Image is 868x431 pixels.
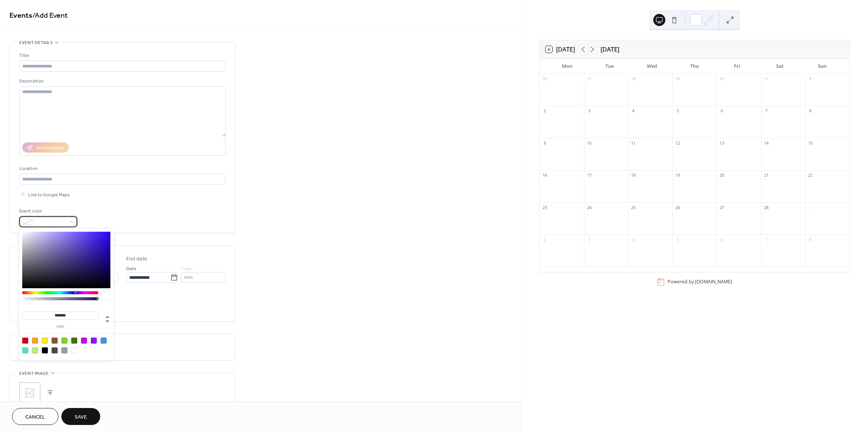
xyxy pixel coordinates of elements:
div: 8 [807,108,813,114]
div: 22 [807,173,813,178]
div: 8 [807,237,813,242]
div: 3 [586,108,592,114]
div: #F8E71C [42,338,48,344]
div: 30 [719,76,724,82]
label: hex [22,325,98,329]
div: Description [19,77,224,85]
span: Save [75,413,87,421]
div: #D0021B [22,338,28,344]
div: Powered by [668,279,732,285]
span: Event details [19,39,53,47]
div: [DATE] [601,45,619,54]
button: Save [61,408,100,425]
div: 1 [807,76,813,82]
div: 20 [719,173,724,178]
div: End date [126,255,147,263]
div: #FFFFFF [71,347,77,353]
div: 26 [542,76,547,82]
div: Wed [631,59,673,74]
div: 12 [675,140,680,146]
div: 6 [719,108,724,114]
div: 27 [719,205,724,210]
div: 5 [675,237,680,242]
div: 10 [586,140,592,146]
div: Fri [716,59,758,74]
div: #7ED321 [61,338,67,344]
span: Date [126,265,136,273]
div: 19 [675,173,680,178]
a: [DOMAIN_NAME] [695,279,732,285]
div: 7 [763,237,769,242]
div: #50E3C2 [22,347,28,353]
div: Mon [546,59,588,74]
button: 6[DATE] [543,44,578,55]
div: #9013FE [91,338,97,344]
div: 21 [763,173,769,178]
div: 24 [586,205,592,210]
div: 4 [630,237,636,242]
span: Event image [19,370,49,378]
div: 29 [675,76,680,82]
div: ; [19,382,40,403]
div: 17 [586,173,592,178]
div: 27 [586,76,592,82]
div: Location [19,165,224,173]
div: Event color [19,207,76,215]
div: 25 [630,205,636,210]
a: Events [9,8,32,23]
div: 1 [807,205,813,210]
span: Link to Google Maps [28,191,70,199]
div: #8B572A [52,338,58,344]
div: 15 [807,140,813,146]
div: 13 [719,140,724,146]
span: Time [181,265,191,273]
div: #4A4A4A [52,347,58,353]
div: 23 [542,205,547,210]
div: #417505 [71,338,77,344]
div: Tue [588,59,631,74]
span: / Add Event [32,8,68,23]
button: Cancel [12,408,58,425]
div: 5 [675,108,680,114]
div: 28 [763,205,769,210]
div: 16 [542,173,547,178]
div: #000000 [42,347,48,353]
div: 4 [630,108,636,114]
div: 14 [763,140,769,146]
div: 11 [630,140,636,146]
div: 31 [763,76,769,82]
div: 7 [763,108,769,114]
div: Title [19,52,224,60]
div: 26 [675,205,680,210]
div: 18 [630,173,636,178]
div: 28 [630,76,636,82]
div: #BD10E0 [81,338,87,344]
span: Cancel [25,413,45,421]
div: 3 [586,237,592,242]
div: 2 [542,237,547,242]
div: Thu [673,59,716,74]
div: 2 [542,108,547,114]
div: #B8E986 [32,347,38,353]
div: Sat [758,59,801,74]
div: 6 [719,237,724,242]
div: #F5A623 [32,338,38,344]
div: #9B9B9B [61,347,67,353]
div: #4A90E2 [101,338,107,344]
div: Sun [801,59,844,74]
div: 9 [542,140,547,146]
